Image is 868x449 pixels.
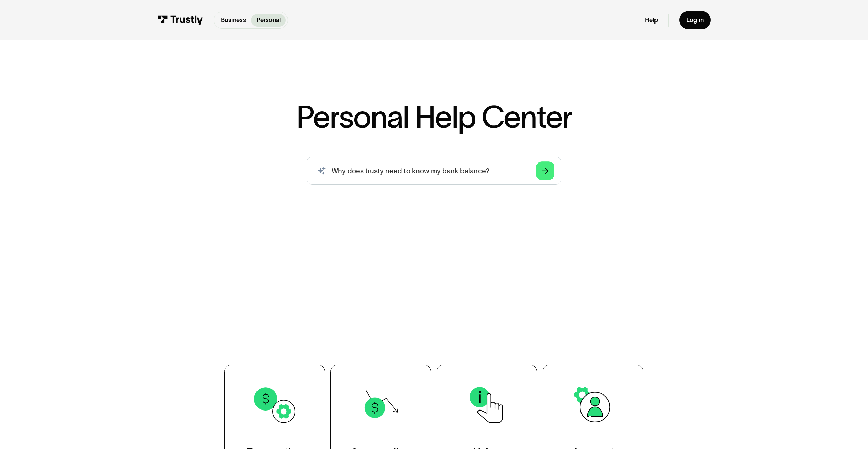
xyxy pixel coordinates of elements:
[307,157,561,185] form: Search
[251,14,286,27] a: Personal
[686,16,704,24] div: Log in
[216,14,251,27] a: Business
[256,16,281,25] p: Personal
[645,16,658,24] a: Help
[157,15,203,25] img: Trustly Logo
[679,11,711,29] a: Log in
[296,102,572,132] h1: Personal Help Center
[221,16,246,25] p: Business
[307,157,561,185] input: search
